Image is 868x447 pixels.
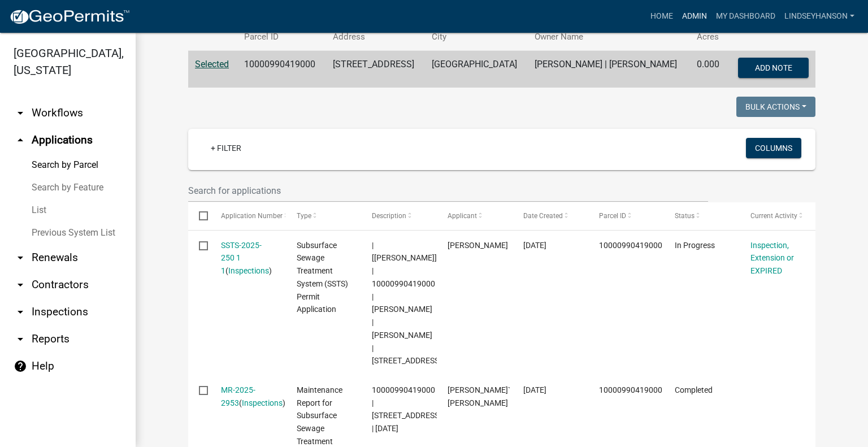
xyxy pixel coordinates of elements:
span: Completed [675,385,713,394]
a: My Dashboard [711,6,780,27]
td: 10000990419000 [237,51,325,88]
a: Home [646,6,678,27]
a: MR-2025-2953 [221,385,255,407]
span: Date Created [523,212,563,220]
i: arrow_drop_down [14,251,27,264]
i: arrow_drop_down [14,278,27,292]
div: ( ) [221,239,275,277]
span: 10000990419000 [599,385,662,394]
span: | [Brittany Tollefson] | 10000990419000 | KJERSTIN M SMITH | JAMES R SMITH | 38419 COUNTRY ESTATE RD [372,241,441,366]
td: [STREET_ADDRESS] [326,51,425,88]
th: Address [326,24,425,50]
span: Status [675,212,695,220]
a: + Filter [202,138,250,158]
span: Application Number [221,212,283,220]
span: Parcel ID [599,212,626,220]
datatable-header-cell: Current Activity [740,202,815,229]
a: SSTS-2025-250 1 1 [221,241,262,276]
i: arrow_drop_up [14,133,27,147]
span: JASON` HAUGEN [448,385,510,407]
th: Parcel ID [237,24,325,50]
button: Add Note [738,58,809,78]
span: 10000990419000 [599,241,662,250]
span: Type [297,212,311,220]
a: Inspections [242,398,283,407]
i: arrow_drop_down [14,332,27,346]
input: Search for applications [188,179,708,202]
span: In Progress [675,241,715,250]
div: ( ) [221,384,275,410]
span: Applicant [448,212,477,220]
td: [PERSON_NAME] | [PERSON_NAME] [528,51,690,88]
button: Bulk Actions [736,97,815,117]
datatable-header-cell: Parcel ID [588,202,664,229]
datatable-header-cell: Type [285,202,361,229]
datatable-header-cell: Description [361,202,437,229]
i: help [14,359,27,373]
a: Admin [678,6,711,27]
span: 06/29/2025 [523,385,546,394]
span: Add Note [754,63,792,72]
th: Acres [690,24,728,50]
datatable-header-cell: Date Created [513,202,588,229]
a: Selected [195,59,229,70]
span: 06/30/2025 [523,241,546,250]
span: Description [372,212,406,220]
td: [GEOGRAPHIC_DATA] [425,51,528,88]
td: 0.000 [690,51,728,88]
span: Brett Anderson [448,241,508,250]
span: Current Activity [750,212,797,220]
button: Columns [746,138,801,158]
datatable-header-cell: Status [664,202,740,229]
a: Lindseyhanson [780,6,859,27]
a: Inspection, Extension or EXPIRED [750,241,794,276]
th: City [425,24,528,50]
i: arrow_drop_down [14,305,27,319]
datatable-header-cell: Select [188,202,210,229]
span: Subsurface Sewage Treatment System (SSTS) Permit Application [297,241,348,314]
i: arrow_drop_down [14,106,27,120]
th: Owner Name [528,24,690,50]
a: Inspections [228,266,269,275]
datatable-header-cell: Applicant [437,202,513,229]
span: 10000990419000 | 38419 COUNTRY ESTATE RD | 06/02/2025 [372,385,441,433]
datatable-header-cell: Application Number [210,202,285,229]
